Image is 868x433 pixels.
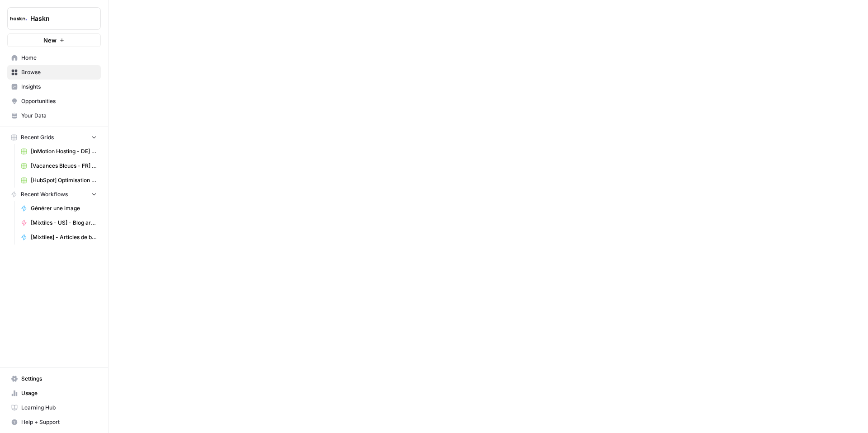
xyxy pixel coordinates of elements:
[7,415,101,429] button: Help + Support
[10,10,27,27] img: Haskn Logo
[31,162,97,170] span: [Vacances Bleues - FR] Pages refonte sites hôtels - [GEOGRAPHIC_DATA]
[7,51,101,65] a: Home
[31,204,97,212] span: Générer une image
[17,216,101,230] a: [Mixtiles - US] - Blog articles
[21,190,68,198] span: Recent Workflows
[17,144,101,159] a: [InMotion Hosting - DE] - article de blog 2000 mots
[31,233,97,241] span: [Mixtiles] - Articles de blog
[21,68,97,76] span: Browse
[21,112,97,120] span: Your Data
[21,97,97,105] span: Opportunities
[17,230,101,245] a: [Mixtiles] - Articles de blog
[30,14,85,23] span: Haskn
[7,108,101,123] a: Your Data
[21,54,97,62] span: Home
[7,386,101,400] a: Usage
[43,36,57,45] span: New
[21,404,97,412] span: Learning Hub
[7,94,101,108] a: Opportunities
[7,33,101,47] button: New
[21,418,97,426] span: Help + Support
[21,389,97,397] span: Usage
[7,7,101,30] button: Workspace: Haskn
[21,133,54,141] span: Recent Grids
[31,219,97,227] span: [Mixtiles - US] - Blog articles
[7,80,101,94] a: Insights
[31,176,97,184] span: [HubSpot] Optimisation - Articles de blog (V2) Grid
[31,147,97,155] span: [InMotion Hosting - DE] - article de blog 2000 mots
[21,83,97,91] span: Insights
[21,375,97,383] span: Settings
[7,65,101,80] a: Browse
[7,188,101,201] button: Recent Workflows
[17,173,101,188] a: [HubSpot] Optimisation - Articles de blog (V2) Grid
[7,131,101,144] button: Recent Grids
[7,372,101,386] a: Settings
[7,400,101,415] a: Learning Hub
[17,159,101,173] a: [Vacances Bleues - FR] Pages refonte sites hôtels - [GEOGRAPHIC_DATA]
[17,201,101,216] a: Générer une image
